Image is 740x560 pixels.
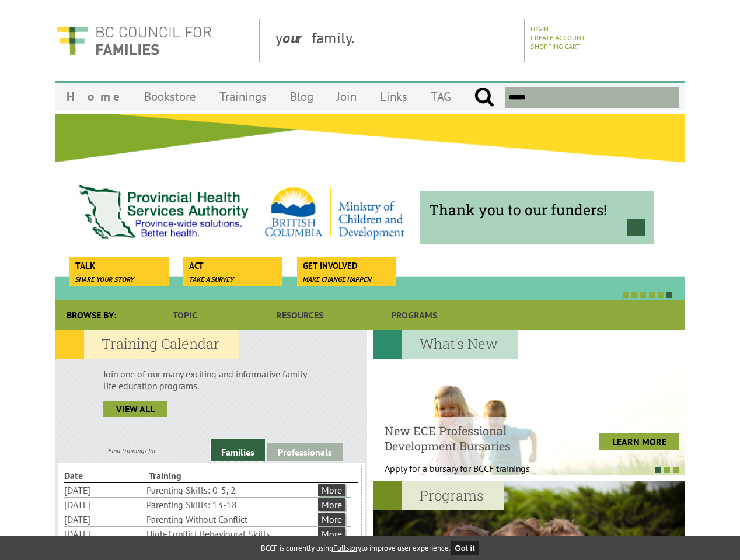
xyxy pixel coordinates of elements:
[385,463,559,486] p: Apply for a bursary for BCCF trainings West...
[189,275,234,283] span: Take a survey
[318,527,345,540] a: More
[64,468,146,482] li: Date
[385,423,559,453] h4: New ECE Professional Development Bursaries
[282,28,312,47] strong: our
[64,512,144,526] li: [DATE]
[64,483,144,497] li: [DATE]
[368,83,419,110] a: Links
[267,443,343,461] a: Professionals
[208,83,278,110] a: Trainings
[75,260,161,272] span: Talk
[64,527,144,541] li: [DATE]
[474,87,494,108] input: Submit
[530,33,585,42] a: Create Account
[55,330,239,359] h2: Training Calendar
[318,513,345,526] a: More
[333,543,361,553] a: Fullstory
[149,468,231,482] li: Training
[530,42,580,51] a: Shopping Cart
[303,260,389,272] span: Get Involved
[189,260,275,272] span: Act
[429,200,645,219] span: Thank you to our funders!
[303,275,372,283] span: Make change happen
[146,483,316,497] li: Parenting Skills: 0-5, 2
[183,257,281,273] a: Act Take a survey
[146,498,316,512] li: Parenting Skills: 13-18
[103,368,319,391] p: Join one of our many exciting and informative family life education programs.
[55,446,211,455] div: Find trainings for:
[318,498,345,511] a: More
[55,83,132,110] a: Home
[132,83,208,110] a: Bookstore
[69,257,167,273] a: Talk Share your story
[373,481,504,510] h2: Programs
[451,541,480,555] button: Got it
[55,300,128,330] div: Browse By:
[128,300,242,330] a: Topic
[64,498,144,512] li: [DATE]
[357,300,472,330] a: Programs
[103,401,167,417] a: view all
[266,19,525,62] div: y family.
[278,83,325,110] a: Blog
[530,24,549,33] a: Login
[146,527,316,541] li: High-Conflict Behavioural Skills
[373,330,518,359] h2: What's New
[55,19,212,62] img: BC Council for FAMILIES
[599,433,679,450] a: LEARN MORE
[318,484,345,496] a: More
[75,275,134,283] span: Share your story
[419,83,463,110] a: TAG
[297,257,395,273] a: Get Involved Make change happen
[242,300,357,330] a: Resources
[211,439,265,461] a: Families
[325,83,368,110] a: Join
[146,512,316,526] li: Parenting Without Conflict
